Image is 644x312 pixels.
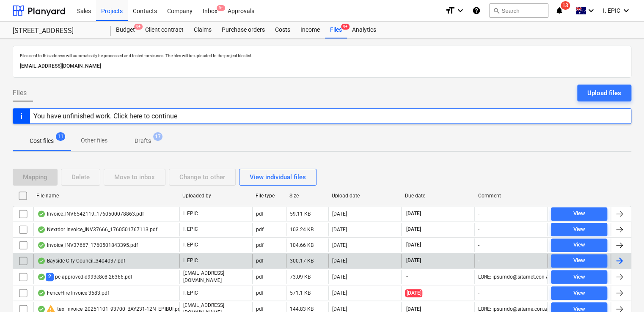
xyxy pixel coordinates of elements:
div: [DATE] [332,258,347,264]
span: I. EPIC [603,7,620,14]
div: OCR finished [37,226,46,233]
div: View [573,224,585,234]
div: pdf [256,211,264,217]
span: 17 [153,132,162,141]
i: keyboard_arrow_down [455,5,465,16]
p: [EMAIL_ADDRESS][DOMAIN_NAME] [183,270,249,284]
div: pdf [256,290,264,296]
div: - [478,242,479,248]
div: - [478,290,479,296]
span: [DATE] [405,226,421,233]
div: 59.11 KB [290,211,311,217]
button: View [551,238,607,252]
a: Client contract [140,22,189,38]
div: 73.09 KB [290,274,311,280]
span: 13 [561,1,570,10]
div: OCR finished [37,257,46,264]
div: pdf [256,227,264,233]
span: 11 [56,132,65,141]
div: Budget [111,22,140,38]
div: [DATE] [332,211,347,217]
div: View [573,209,585,219]
div: OCR finished [37,290,46,296]
p: I. EPIC [183,210,198,217]
div: Bayside City Council_3404037.pdf [37,257,125,264]
div: [DATE] [332,306,347,312]
div: Purchase orders [217,22,270,38]
div: [DATE] [332,227,347,233]
div: Upload files [587,88,621,99]
span: 9+ [217,5,225,11]
div: - [478,227,479,233]
span: - [405,273,408,280]
iframe: Chat Widget [602,271,644,312]
div: Uploaded by [182,193,249,199]
div: - [478,211,479,217]
div: 103.24 KB [290,227,314,233]
button: Search [489,3,548,18]
div: OCR finished [37,274,46,280]
div: Comment [478,193,544,199]
p: I. EPIC [183,290,198,297]
button: View [551,270,607,284]
span: [DATE] [405,241,421,249]
div: View [573,288,585,298]
div: OCR finished [37,211,46,217]
div: Files [325,22,347,38]
div: pdf [256,274,264,280]
div: 144.83 KB [290,306,314,312]
span: search [493,7,500,14]
div: File name [36,193,176,199]
div: Nextdor Invoice_INV37666_1760501767113.pdf [37,226,157,233]
div: pdf [256,258,264,264]
p: I. EPIC [183,257,198,264]
i: format_size [445,5,455,16]
button: View [551,254,607,268]
span: [DATE] [405,210,421,217]
button: View [551,286,607,300]
span: Files [13,88,27,98]
a: Income [295,22,325,38]
div: View [573,272,585,282]
p: Other files [81,136,107,145]
div: [STREET_ADDRESS] [13,27,101,36]
p: I. EPIC [183,241,198,249]
div: FenceHire Invoice 3583.pdf [37,290,109,296]
i: keyboard_arrow_down [586,5,596,16]
div: File type [256,193,283,199]
div: 300.17 KB [290,258,314,264]
span: [DATE] [405,257,421,264]
span: 9+ [341,24,350,30]
a: Claims [189,22,217,38]
a: Costs [270,22,295,38]
p: Drafts [135,137,151,145]
p: [EMAIL_ADDRESS][DOMAIN_NAME] [20,62,624,71]
div: 571.1 KB [290,290,311,296]
a: Files9+ [325,22,347,38]
button: Upload files [577,85,631,101]
div: - [478,258,479,264]
div: OCR finished [37,242,46,249]
div: pc-approved-d993e8c8-26366.pdf [37,273,132,281]
span: 2 [46,273,54,281]
div: Invoice_INV37667_1760501843395.pdf [37,242,138,249]
div: Upload date [332,193,398,199]
div: View individual files [250,172,306,183]
i: notifications [555,5,564,16]
div: Size [289,193,325,199]
a: Analytics [347,22,381,38]
div: [DATE] [332,274,347,280]
div: View [573,256,585,265]
button: View [551,223,607,236]
i: Knowledge base [472,5,481,16]
a: Budget9+ [111,22,140,38]
div: 104.66 KB [290,242,314,248]
div: Invoice_INV6542119_1760500078863.pdf [37,211,144,217]
div: Due date [405,193,471,199]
